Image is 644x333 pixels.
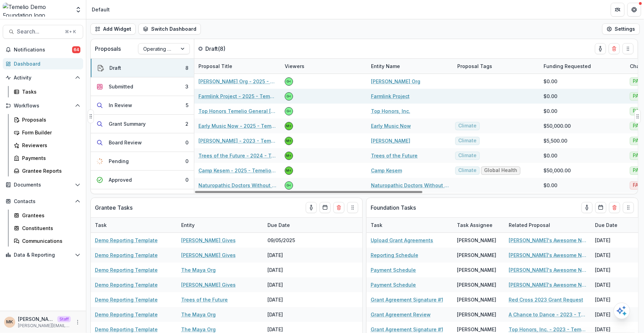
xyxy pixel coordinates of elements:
div: Related Proposal [505,221,554,229]
span: $0.00 [544,152,557,159]
a: [PERSON_NAME] Gives [181,281,236,288]
div: Task [367,218,453,232]
button: Add Widget [90,23,136,35]
div: Due Date [591,218,643,232]
div: [PERSON_NAME] [457,237,496,244]
div: Entity [177,221,199,229]
a: Grant Agreement Signature #1 [371,296,443,303]
a: [PERSON_NAME]'s Awesome Nonprofit - 2023 - Temelio General Operating Grant Proposal [509,281,587,288]
a: Communications [11,235,83,247]
a: Early Music Now - 2025 - Temelio General [PERSON_NAME] [198,122,276,130]
div: MG <maddie@trytemelio.com> [286,169,292,172]
p: Draft ( 8 ) [205,45,257,53]
span: 64 [72,46,80,53]
div: In Review [109,102,132,109]
a: Trees of the Future - 2024 - Temelio General [PERSON_NAME] [198,152,276,159]
button: Open entity switcher [74,3,83,17]
div: [DATE] [591,248,643,263]
div: Entity [177,218,263,232]
button: Switch Dashboard [138,23,201,35]
div: Related Proposal [505,218,591,232]
a: Top Honors, Inc. - 2023 - Temelio General [PERSON_NAME] [509,326,587,333]
div: Board Review [109,139,142,146]
button: Drag [635,110,641,123]
div: [DATE] [591,307,643,322]
button: toggle-assigned-to-me [582,202,593,213]
a: Red Cross 2023 Grant Request [509,296,583,303]
div: [DATE] [591,277,643,292]
div: Grantees [22,212,78,219]
div: [DATE] [263,277,315,292]
a: Reviewers [11,140,83,151]
img: Temelio Demo Foundation logo [3,3,71,17]
p: [PERSON_NAME] [18,315,55,323]
a: The Maya Org [181,326,216,333]
div: 0 [185,158,188,165]
div: 0 [185,139,188,146]
a: Proposals [11,114,83,125]
div: Default [92,6,110,13]
div: 0 [185,176,188,183]
a: Naturopathic Doctors Without Borders Inc - 2025 - Temelio General Grant Proposal [198,182,276,189]
a: Trees of the Future [181,296,228,303]
button: Partners [611,3,625,17]
a: Naturopathic Doctors Without Borders Inc [371,182,449,189]
div: 8 [185,64,188,72]
div: Draft [109,64,121,72]
a: Payment Schedule [371,281,416,288]
a: Dashboard [3,58,83,69]
button: Draft8 [91,59,194,77]
div: Funding Requested [539,59,626,74]
div: Proposal Tags [453,59,539,74]
div: Due Date [263,218,315,232]
div: [PERSON_NAME] [457,266,496,274]
div: Tasks [22,88,78,95]
div: Pending [109,158,129,165]
div: Proposal Title [194,59,281,74]
span: Search... [17,28,61,35]
div: Proposals [22,116,78,123]
div: Approved [109,176,132,183]
div: [DATE] [591,263,643,277]
div: 2 [185,120,188,127]
button: Drag [88,110,94,123]
span: $0.00 [544,93,557,100]
button: Open Data & Reporting [3,249,83,260]
a: Demo Reporting Template [95,237,158,244]
span: Activity [14,75,72,81]
span: Notifications [14,47,72,53]
button: Settings [602,23,640,35]
div: Viewers [281,63,309,70]
button: Open Documents [3,179,83,190]
div: Entity Name [367,59,453,74]
a: [PERSON_NAME] - 2023 - Temelio General Operating Grant Proposal [198,137,276,144]
a: A Chance to Dance - 2023 - Temelio General Operating Grant Proposal [509,311,587,318]
button: More [74,318,82,326]
div: Funding Requested [539,63,595,70]
span: Contacts [14,199,72,204]
div: MG <maddie@trytemelio.com> [286,154,292,158]
div: Entity Name [367,63,404,70]
a: Camp Kesem - 2025 - Temelio General [PERSON_NAME] [198,167,276,174]
div: Task [91,218,177,232]
a: Trees of the Future [371,152,418,159]
div: Proposal Tags [453,63,496,70]
span: $5,500.00 [544,137,567,144]
button: Get Help [627,3,641,17]
a: Top Honors, Inc. [371,107,410,115]
div: [DATE] [263,292,315,307]
div: [DATE] [263,263,315,277]
div: Due Date [591,221,622,229]
a: Top Honors Temelio General [PERSON_NAME] Proposal [198,107,276,115]
div: [PERSON_NAME] [457,281,496,288]
a: Demo Reporting Template [95,311,158,318]
a: Upload Grant Agreements [371,237,433,244]
div: [DATE] [263,307,315,322]
div: Dashboard [14,60,78,67]
a: Payments [11,152,83,164]
button: Drag [347,202,358,213]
